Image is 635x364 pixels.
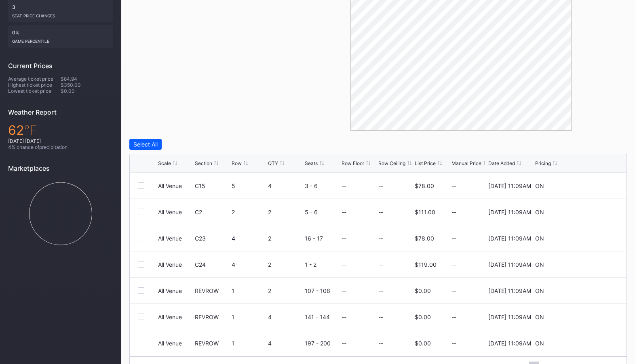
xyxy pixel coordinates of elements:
div: $0.00 [415,287,431,294]
div: List Price [415,160,436,166]
div: Seats [305,160,318,166]
div: $78.00 [415,235,434,242]
div: [DATE] 11:09AM [488,209,531,215]
div: 5 [232,182,266,189]
div: -- [378,261,383,268]
div: $111.00 [415,209,435,215]
div: -- [378,235,383,242]
div: Date Added [488,160,515,166]
div: -- [378,209,383,215]
div: 0% [8,25,113,48]
div: 197 - 200 [305,340,340,347]
div: -- [378,182,383,189]
div: Average ticket price [8,76,61,82]
div: 4 [232,261,266,268]
div: All Venue [158,182,182,189]
div: 5 - 6 [305,209,340,215]
div: 4 [268,314,303,320]
div: -- [378,314,383,320]
div: 4 [268,182,303,189]
div: 16 - 17 [305,235,340,242]
div: 4 [268,340,303,347]
div: 1 [232,314,266,320]
span: ℉ [24,122,37,138]
div: REVROW [195,287,230,294]
div: ON [535,235,544,242]
div: [DATE] 11:09AM [488,314,531,320]
div: -- [451,287,486,294]
div: ON [535,261,544,268]
div: 2 [232,209,266,215]
div: Current Prices [8,62,113,70]
div: $119.00 [415,261,437,268]
div: -- [342,209,346,215]
div: $84.94 [61,76,113,82]
div: -- [451,340,486,347]
div: 62 [8,122,113,138]
div: 2 [268,209,303,215]
div: 2 [268,235,303,242]
div: 4 [232,235,266,242]
div: -- [451,314,486,320]
div: $0.00 [415,340,431,347]
div: C23 [195,235,230,242]
div: 2 [268,261,303,268]
div: -- [342,340,346,347]
div: [DATE] 11:09AM [488,287,531,294]
div: -- [451,261,486,268]
div: -- [378,340,383,347]
div: ON [535,340,544,347]
div: 3 - 6 [305,182,340,189]
div: 4 % chance of precipitation [8,144,113,150]
div: 141 - 144 [305,314,340,320]
div: -- [451,209,486,215]
div: ON [535,314,544,320]
div: Highest ticket price [8,82,61,88]
div: 2 [268,287,303,294]
div: $0.00 [415,314,431,320]
div: All Venue [158,340,182,347]
div: All Venue [158,235,182,242]
div: REVROW [195,314,230,320]
div: ON [535,182,544,189]
div: Scale [158,160,171,166]
svg: Chart title [8,178,113,249]
div: All Venue [158,261,182,268]
div: -- [451,235,486,242]
div: Game percentile [12,36,109,44]
div: -- [342,314,346,320]
div: 1 [232,287,266,294]
div: C24 [195,261,230,268]
div: -- [342,235,346,242]
div: ON [535,209,544,215]
div: QTY [268,160,278,166]
div: Weather Report [8,108,113,116]
div: All Venue [158,314,182,320]
div: $0.00 [61,88,113,94]
div: seat price changes [12,10,109,18]
div: REVROW [195,340,230,347]
div: [DATE] 11:09AM [488,182,531,189]
div: ON [535,287,544,294]
div: 1 [232,340,266,347]
div: Select All [133,141,158,148]
div: $350.00 [61,82,113,88]
div: [DATE] 11:09AM [488,340,531,347]
div: -- [342,182,346,189]
div: Section [195,160,212,166]
div: Manual Price [451,160,481,166]
div: -- [378,287,383,294]
div: C15 [195,182,230,189]
div: Lowest ticket price [8,88,61,94]
div: [DATE] [DATE] [8,138,113,144]
div: Row Ceiling [378,160,405,166]
div: -- [342,261,346,268]
button: Select All [129,139,162,150]
div: -- [451,182,486,189]
div: C2 [195,209,230,215]
div: Row Floor [342,160,364,166]
div: All Venue [158,209,182,215]
div: [DATE] 11:09AM [488,261,531,268]
div: Row [232,160,242,166]
div: Marketplaces [8,164,113,172]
